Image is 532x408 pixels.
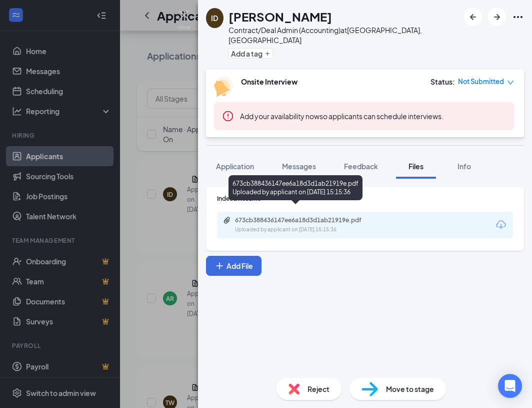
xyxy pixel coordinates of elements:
button: Add FilePlus [206,256,261,276]
span: so applicants can schedule interviews. [240,112,443,121]
b: Onsite Interview [241,77,297,86]
span: down [507,79,514,86]
button: ArrowRight [488,8,506,26]
svg: Download [495,219,507,231]
div: 673cb388436147ee6a18d3d1ab21919e.pdf [235,216,375,224]
svg: ArrowRight [491,11,503,23]
div: Indeed Resume [217,194,513,203]
svg: Plus [214,261,224,271]
span: Reject [307,383,329,394]
span: Feedback [344,162,378,171]
h1: [PERSON_NAME] [228,8,332,25]
svg: Plus [264,51,270,57]
svg: Ellipses [512,11,524,23]
div: Uploaded by applicant on [DATE] 15:15:36 [235,226,385,234]
div: 673cb388436147ee6a18d3d1ab21919e.pdf Uploaded by applicant on [DATE] 15:15:36 [228,175,362,200]
svg: Error [222,110,234,122]
svg: ArrowLeftNew [467,11,479,23]
button: PlusAdd a tag [228,48,273,59]
button: ArrowLeftNew [464,8,482,26]
div: Status : [430,77,455,87]
a: Paperclip673cb388436147ee6a18d3d1ab21919e.pdfUploaded by applicant on [DATE] 15:15:36 [223,216,385,234]
span: Files [408,162,423,171]
span: Info [457,162,471,171]
div: Contract/Deal Admin (Accounting) at [GEOGRAPHIC_DATA], [GEOGRAPHIC_DATA] [228,25,459,45]
span: Application [216,162,254,171]
div: ID [211,13,218,23]
span: Messages [282,162,316,171]
span: Move to stage [386,383,434,394]
div: Open Intercom Messenger [498,374,522,398]
svg: Paperclip [223,216,231,224]
button: Add your availability now [240,111,319,121]
span: Not Submitted [458,77,504,87]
